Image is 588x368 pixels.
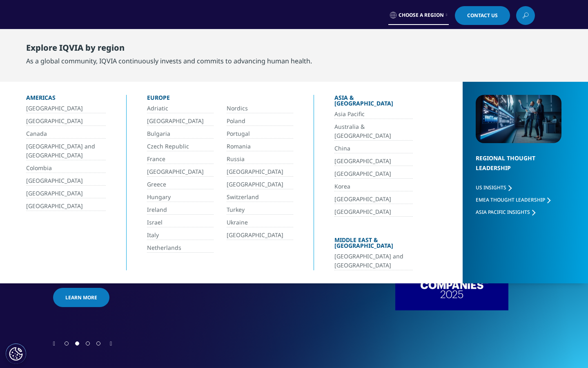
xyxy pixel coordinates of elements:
[476,95,561,143] img: 2093_analyzing-data-using-big-screen-display-and-laptop.png
[65,294,97,301] span: Learn more
[227,205,293,215] a: Turkey
[147,142,214,151] a: Czech Republic
[227,193,293,202] a: Switzerland
[476,184,506,191] span: US Insights
[399,12,444,18] span: Choose a Region
[476,196,545,203] span: EMEA Thought Leadership
[147,95,293,104] div: Europe
[334,182,413,191] a: Korea
[476,184,512,191] a: US Insights
[122,29,535,67] nav: Primary
[147,117,214,126] a: [GEOGRAPHIC_DATA]
[26,95,106,104] div: Americas
[147,129,214,139] a: Bulgaria
[96,341,100,346] span: Go to slide 4
[26,43,312,56] div: Explore IQVIA by region
[227,218,293,227] a: Ukraine
[26,142,106,160] a: [GEOGRAPHIC_DATA] and [GEOGRAPHIC_DATA]
[110,339,112,347] div: Next slide
[147,205,214,215] a: Ireland
[334,110,413,119] a: Asia Pacific
[147,155,214,164] a: France
[476,153,561,183] div: Regional Thought Leadership
[53,288,109,307] a: Learn more
[227,180,293,189] a: [GEOGRAPHIC_DATA]
[147,218,214,227] a: Israel
[26,202,106,211] a: [GEOGRAPHIC_DATA]
[334,95,413,110] div: Asia & [GEOGRAPHIC_DATA]
[334,195,413,204] a: [GEOGRAPHIC_DATA]
[227,117,293,126] a: Poland
[86,341,90,346] span: Go to slide 3
[476,196,550,203] a: EMEA Thought Leadership
[147,231,214,240] a: Italy
[26,129,106,139] a: Canada
[334,122,413,141] a: Australia & [GEOGRAPHIC_DATA]
[467,13,498,18] span: Contact Us
[334,157,413,166] a: [GEOGRAPHIC_DATA]
[147,180,214,189] a: Greece
[334,252,413,270] a: [GEOGRAPHIC_DATA] and [GEOGRAPHIC_DATA]
[147,243,214,253] a: Netherlands
[26,56,312,66] div: As a global community, IQVIA continuously invests and commits to advancing human health.
[227,142,293,151] a: Romania
[227,231,293,240] a: [GEOGRAPHIC_DATA]
[147,167,214,177] a: [GEOGRAPHIC_DATA]
[476,209,530,215] span: Asia Pacific Insights
[227,167,293,177] a: [GEOGRAPHIC_DATA]
[227,155,293,164] a: Russia
[26,117,106,126] a: [GEOGRAPHIC_DATA]
[476,209,535,215] a: Asia Pacific Insights
[227,129,293,139] a: Portugal
[26,189,106,198] a: [GEOGRAPHIC_DATA]
[53,339,55,347] div: Previous slide
[75,341,79,346] span: Go to slide 2
[147,193,214,202] a: Hungary
[334,144,413,153] a: China
[26,164,106,173] a: Colombia
[6,343,26,364] button: Configuración de cookies
[26,176,106,186] a: [GEOGRAPHIC_DATA]
[334,237,413,252] div: Middle East & [GEOGRAPHIC_DATA]
[147,104,214,113] a: Adriatic
[334,169,413,179] a: [GEOGRAPHIC_DATA]
[334,207,413,217] a: [GEOGRAPHIC_DATA]
[455,6,510,25] a: Contact Us
[65,341,69,346] span: Go to slide 1
[227,104,293,113] a: Nordics
[26,104,106,113] a: [GEOGRAPHIC_DATA]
